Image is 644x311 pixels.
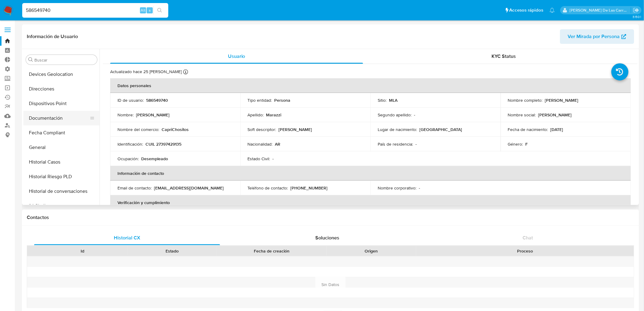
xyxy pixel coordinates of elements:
[378,97,387,103] p: Sitio :
[23,111,95,125] button: Documentación
[550,8,555,13] a: Notificaciones
[248,97,272,103] p: Tipo entidad :
[508,97,543,103] p: Nombre completo :
[117,156,139,161] p: Ocupación :
[248,112,264,118] p: Apellido :
[110,78,631,93] th: Datos personales
[117,141,143,147] p: Identificación :
[22,6,168,14] input: Buscar usuario o caso...
[146,97,168,103] p: 586549740
[27,214,634,221] h1: Contactos
[154,185,224,191] p: [EMAIL_ADDRESS][DOMAIN_NAME]
[141,7,145,13] span: Alt
[23,140,100,155] button: General
[551,127,563,132] p: [DATE]
[27,34,78,40] h1: Información de Usuario
[509,7,544,13] span: Accesos rápidos
[570,7,631,13] p: delfina.delascarreras@mercadolibre.com
[149,7,151,13] span: s
[23,199,100,213] button: IV Challenges
[378,127,417,132] p: Lugar de nacimiento :
[492,53,516,60] span: KYC Status
[162,127,189,132] p: CapriChositos
[419,185,420,191] p: -
[141,156,168,161] p: Desempleado
[545,97,579,103] p: [PERSON_NAME]
[389,97,397,103] p: MLA
[508,127,548,132] p: Fecha de nacimiento :
[221,248,322,254] div: Fecha de creación
[28,57,33,62] button: Buscar
[23,82,100,96] button: Direcciones
[331,248,412,254] div: Origen
[508,141,523,147] p: Género :
[23,96,100,111] button: Dispositivos Point
[110,195,631,210] th: Verificación y cumplimiento
[23,184,100,199] button: Historial de conversaciones
[23,169,100,184] button: Historial Riesgo PLD
[419,127,462,132] p: [GEOGRAPHIC_DATA]
[378,185,416,191] p: Nombre corporativo :
[248,127,276,132] p: Soft descriptor :
[23,125,100,140] button: Fecha Compliant
[414,112,415,118] p: -
[131,248,212,254] div: Estado
[153,6,166,15] button: search-icon
[291,185,328,191] p: [PHONE_NUMBER]
[508,112,536,118] p: Nombre social :
[275,97,291,103] p: Persona
[145,141,181,147] p: CUIL 27397429135
[378,141,413,147] p: País de residencia :
[34,57,95,63] input: Buscar
[279,127,312,132] p: [PERSON_NAME]
[378,112,411,118] p: Segundo apellido :
[420,248,630,254] div: Proceso
[316,234,340,241] span: Soluciones
[23,155,100,169] button: Historial Casos
[273,156,274,161] p: -
[248,185,288,191] p: Teléfono de contacto :
[568,29,620,44] span: Ver Mirada por Persona
[248,141,273,147] p: Nacionalidad :
[117,127,159,132] p: Nombre del comercio :
[110,166,631,181] th: Información de contacto
[415,141,417,147] p: -
[275,141,281,147] p: AR
[560,29,634,44] button: Ver Mirada por Persona
[538,112,572,118] p: [PERSON_NAME]
[23,67,100,82] button: Devices Geolocation
[117,97,144,103] p: ID de usuario :
[248,156,270,161] p: Estado Civil :
[266,112,282,118] p: Marazzi
[633,7,639,13] a: Salir
[228,53,245,60] span: Usuario
[526,141,528,147] p: F
[114,234,140,241] span: Historial CX
[117,112,134,118] p: Nombre :
[42,248,123,254] div: Id
[523,234,533,241] span: Chat
[136,112,170,118] p: [PERSON_NAME]
[117,185,152,191] p: Email de contacto :
[110,69,182,75] p: Actualizado hace 25 [PERSON_NAME]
